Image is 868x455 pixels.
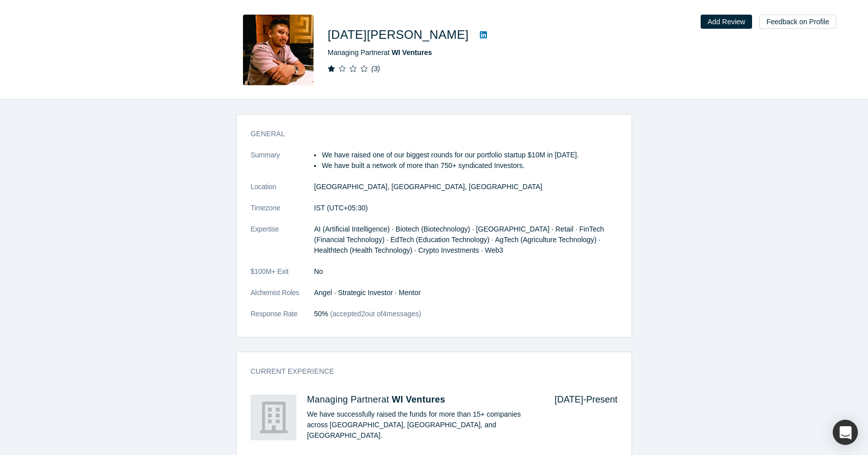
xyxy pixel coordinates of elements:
li: We have raised one of our biggest rounds for our portfolio startup $10M in [DATE]. [322,150,617,160]
h3: General [251,129,603,139]
dt: Summary [251,150,314,182]
button: Add Review [701,15,753,29]
span: Managing Partner at [328,48,432,56]
img: Kartik Agnihotri's Profile Image [243,15,314,85]
img: WI Ventures's Logo [251,394,296,440]
dt: $100M+ Exit [251,266,314,288]
dt: Location [251,182,314,203]
dd: [GEOGRAPHIC_DATA], [GEOGRAPHIC_DATA], [GEOGRAPHIC_DATA] [314,182,617,192]
h4: Managing Partner at [307,394,540,406]
dt: Expertise [251,224,314,266]
span: AI (Artificial Intelligence) · Biotech (Biotechnology) · [GEOGRAPHIC_DATA] · Retail · FinTech (Fi... [314,225,604,254]
span: 50% [314,310,328,318]
div: [DATE] - Present [540,394,617,444]
dt: Response Rate [251,309,314,330]
p: We have successfully raised the funds for more than 15+ companies across [GEOGRAPHIC_DATA], [GEOG... [307,409,540,441]
i: ( 3 ) [371,65,380,73]
a: WI Ventures [392,394,445,405]
dd: Angel · Strategic Investor · Mentor [314,288,617,298]
li: We have built a network of more than 750+ syndicated Investors. [322,160,617,171]
dt: Timezone [251,203,314,224]
span: (accepted 2 out of 4 messages) [328,310,421,318]
a: WI Ventures [392,48,432,56]
dd: IST (UTC+05:30) [314,203,617,213]
h3: Current Experience [251,366,603,377]
h1: [DATE][PERSON_NAME] [328,26,469,44]
dd: No [314,266,617,277]
dt: Alchemist Roles [251,288,314,309]
button: Feedback on Profile [759,15,836,29]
